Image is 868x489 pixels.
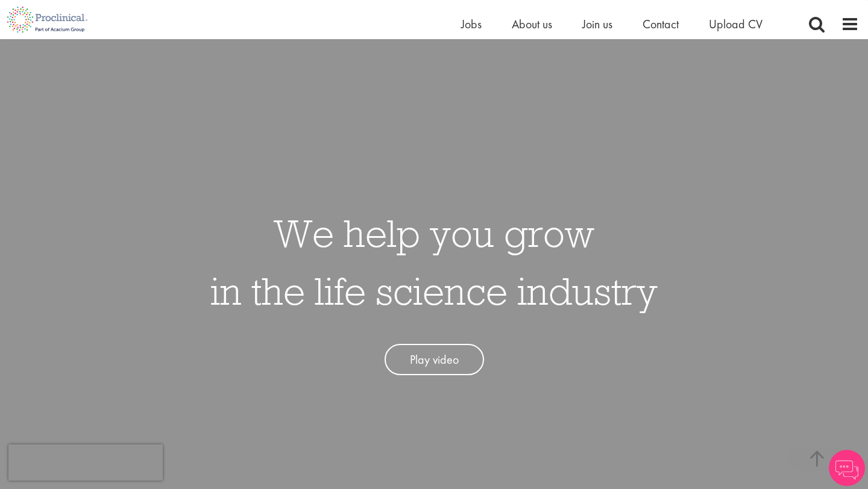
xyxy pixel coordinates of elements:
a: Contact [643,16,679,32]
a: Jobs [461,16,482,32]
h1: We help you grow in the life science industry [210,204,658,320]
a: Play video [385,344,484,376]
a: Join us [582,16,612,32]
img: Chatbot [829,450,865,486]
a: Upload CV [709,16,763,32]
a: About us [512,16,552,32]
